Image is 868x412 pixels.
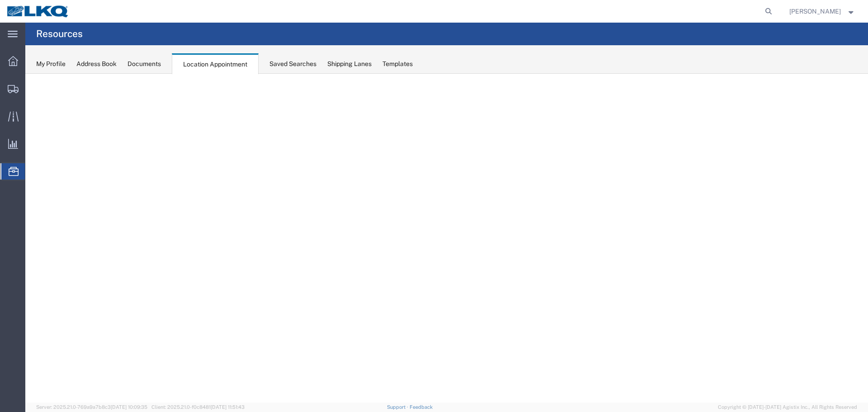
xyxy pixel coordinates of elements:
div: Documents [127,59,161,69]
div: Location Appointment [172,53,259,74]
a: Support [387,404,410,410]
span: Oscar Davila [789,6,841,16]
span: Client: 2025.21.0-f0c8481 [151,404,245,410]
span: Server: 2025.21.0-769a9a7b8c3 [36,404,147,410]
span: [DATE] 10:09:35 [111,404,147,410]
div: Templates [382,59,413,69]
a: Feedback [410,404,433,410]
button: [PERSON_NAME] [789,6,856,17]
div: Shipping Lanes [327,59,372,69]
span: [DATE] 11:51:43 [211,404,245,410]
iframe: FS Legacy Container [25,74,868,403]
span: Copyright © [DATE]-[DATE] Agistix Inc., All Rights Reserved [718,403,857,411]
div: Saved Searches [269,59,316,69]
div: My Profile [36,59,66,69]
img: logo [6,5,70,18]
div: Address Book [76,59,117,69]
h4: Resources [36,23,83,45]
